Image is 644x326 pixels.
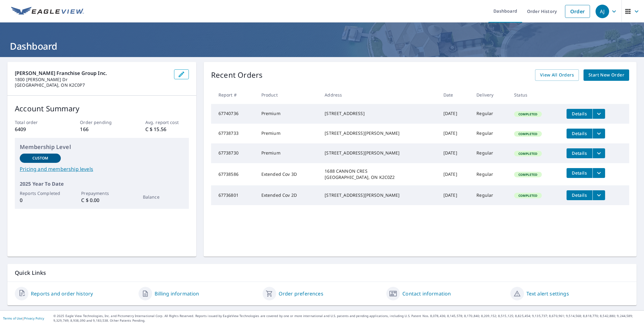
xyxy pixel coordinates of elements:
td: [DATE] [438,163,472,185]
td: Regular [472,104,509,124]
p: © 2025 Eagle View Technologies, Inc. and Pictometry International Corp. All Rights Reserved. Repo... [53,314,641,323]
th: Delivery [472,86,509,104]
p: Reports Completed [20,190,61,196]
span: Completed [515,193,541,198]
p: Total order [15,119,58,126]
td: [DATE] [438,185,472,205]
span: Details [570,130,589,136]
a: Reports and order history [31,290,93,297]
h1: Dashboard [7,40,637,52]
td: Regular [472,124,509,143]
p: 166 [80,126,123,133]
p: Membership Level [20,143,184,151]
p: C $ 0.00 [81,196,122,204]
div: [STREET_ADDRESS][PERSON_NAME] [325,130,434,136]
div: 1688 CANNON CRES [GEOGRAPHIC_DATA], ON K2C0Z2 [325,168,434,180]
button: filesDropdownBtn-67738586 [592,168,605,178]
p: [GEOGRAPHIC_DATA], ON K2C0P7 [15,82,169,88]
button: detailsBtn-67738733 [567,129,592,138]
p: 0 [20,196,61,204]
p: Prepayments [81,190,122,196]
p: | [3,316,44,320]
button: filesDropdownBtn-67738730 [592,148,605,158]
th: Product [256,86,320,104]
span: View All Orders [540,71,574,79]
td: Regular [472,143,509,163]
button: filesDropdownBtn-67736801 [592,190,605,200]
div: AJ [596,5,609,18]
td: Regular [472,185,509,205]
a: Text alert settings [526,290,569,297]
th: Status [509,86,562,104]
td: Premium [256,143,320,163]
span: Start New Order [588,71,624,79]
span: Completed [515,172,541,177]
td: [DATE] [438,104,472,124]
button: detailsBtn-67740736 [567,109,592,119]
button: detailsBtn-67736801 [567,190,592,200]
td: 67736801 [211,185,256,205]
button: filesDropdownBtn-67738733 [592,129,605,138]
p: Avg. report cost [145,119,189,126]
p: [PERSON_NAME] Franchise Group Inc. [15,69,169,77]
a: View All Orders [535,69,579,81]
th: Address [320,86,438,104]
a: Order [565,5,590,18]
span: Details [570,111,589,117]
span: Details [570,192,589,198]
a: Privacy Policy [24,316,44,320]
td: 67738586 [211,163,256,185]
td: Regular [472,163,509,185]
div: [STREET_ADDRESS] [325,110,434,117]
span: Details [570,150,589,156]
a: Contact information [402,290,451,297]
td: Extended Cov 2D [256,185,320,205]
div: [STREET_ADDRESS][PERSON_NAME] [325,192,434,198]
td: 67740736 [211,104,256,124]
div: [STREET_ADDRESS][PERSON_NAME] [325,150,434,156]
p: Account Summary [15,103,189,114]
button: detailsBtn-67738586 [567,168,592,178]
p: Quick Links [15,269,629,277]
th: Report # [211,86,256,104]
td: [DATE] [438,124,472,143]
span: Details [570,170,589,176]
td: 67738733 [211,124,256,143]
img: EV Logo [11,7,84,16]
td: Extended Cov 3D [256,163,320,185]
p: 2025 Year To Date [20,180,184,188]
a: Pricing and membership levels [20,165,184,173]
a: Start New Order [584,69,629,81]
span: Completed [515,112,541,116]
p: Recent Orders [211,69,263,81]
p: Balance [143,194,184,200]
a: Terms of Use [3,316,22,320]
td: [DATE] [438,143,472,163]
span: Completed [515,151,541,156]
span: Completed [515,132,541,136]
p: Order pending [80,119,123,126]
td: Premium [256,104,320,124]
th: Date [438,86,472,104]
td: 67738730 [211,143,256,163]
a: Billing information [155,290,199,297]
p: C $ 15.56 [145,126,189,133]
button: filesDropdownBtn-67740736 [592,109,605,119]
p: 6409 [15,126,58,133]
button: detailsBtn-67738730 [567,148,592,158]
a: Order preferences [279,290,323,297]
td: Premium [256,124,320,143]
p: 1800 [PERSON_NAME] Dr [15,77,169,82]
p: Custom [32,155,48,161]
